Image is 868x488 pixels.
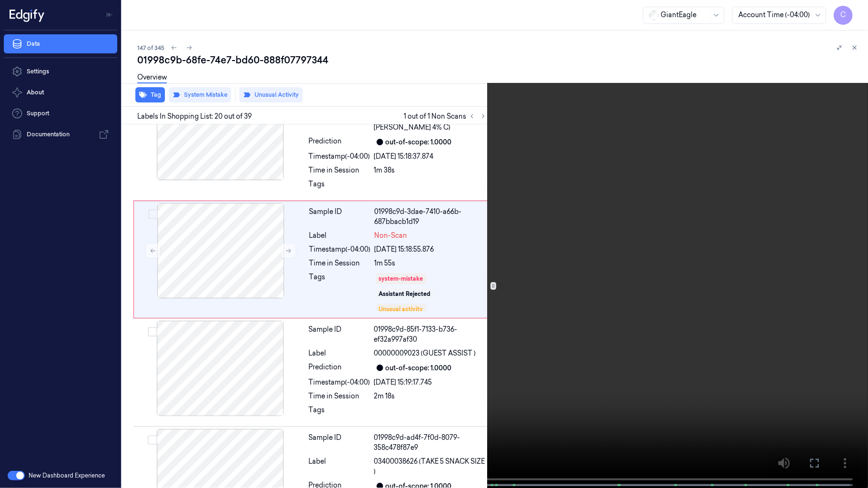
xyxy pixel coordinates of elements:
button: C [834,6,853,25]
div: out-of-scope: 1.0000 [386,363,452,373]
div: Time in Session [309,391,370,401]
div: Assistant Rejected [379,290,431,298]
div: Timestamp (-04:00) [309,377,370,387]
div: Sample ID [309,325,370,345]
div: system-mistake [379,274,423,283]
button: Select row [148,435,157,445]
div: Timestamp (-04:00) [309,244,371,254]
button: About [4,83,117,102]
span: 03400038626 (TAKE 5 SNACK SIZE ) [374,457,487,477]
div: Prediction [309,136,370,148]
button: Tag [135,87,165,102]
a: Data [4,34,117,53]
div: Label [309,348,370,358]
a: Overview [137,72,167,83]
div: 1m 38s [374,165,487,175]
div: out-of-scope: 1.0000 [386,137,452,147]
div: 01998c9d-3dae-7410-a66b-687bbacb1d19 [375,207,487,227]
a: Settings [4,62,117,81]
div: 01998c9b-68fe-74e7-bd60-888f07797344 [137,53,860,67]
button: Toggle Navigation [102,7,117,22]
button: Unusual Activity [239,87,303,102]
div: [DATE] 15:18:55.876 [375,244,487,254]
span: Labels In Shopping List: 20 out of 39 [137,112,252,122]
div: Sample ID [309,207,371,227]
a: Support [4,104,117,123]
span: 00000009023 (GUEST ASSIST ) [374,348,476,358]
div: Tags [309,272,371,312]
button: Select row [148,209,158,219]
div: Sample ID [309,433,370,453]
button: System Mistake [169,87,231,102]
div: Prediction [309,362,370,374]
div: Time in Session [309,165,370,175]
div: Timestamp (-04:00) [309,152,370,162]
div: 2m 18s [374,391,487,401]
span: 147 of 345 [137,44,164,52]
div: 01998c9d-85f1-7133-b736-ef32a997af30 [374,325,487,345]
span: Non-Scan [375,231,408,241]
div: [DATE] 15:18:37.874 [374,152,487,162]
div: [DATE] 15:19:17.745 [374,377,487,387]
div: Tags [309,179,370,194]
div: Tags [309,405,370,420]
span: 1 out of 1 Non Scans [404,111,489,122]
div: 01998c9d-ad4f-7f0d-8079-358c478f87e9 [374,433,487,453]
div: 1m 55s [375,258,487,268]
div: Label [309,231,371,241]
div: Label [309,457,370,477]
div: Time in Session [309,258,371,268]
button: Select row [148,327,157,336]
div: Unusual activity [379,305,423,314]
a: Documentation [4,125,117,144]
